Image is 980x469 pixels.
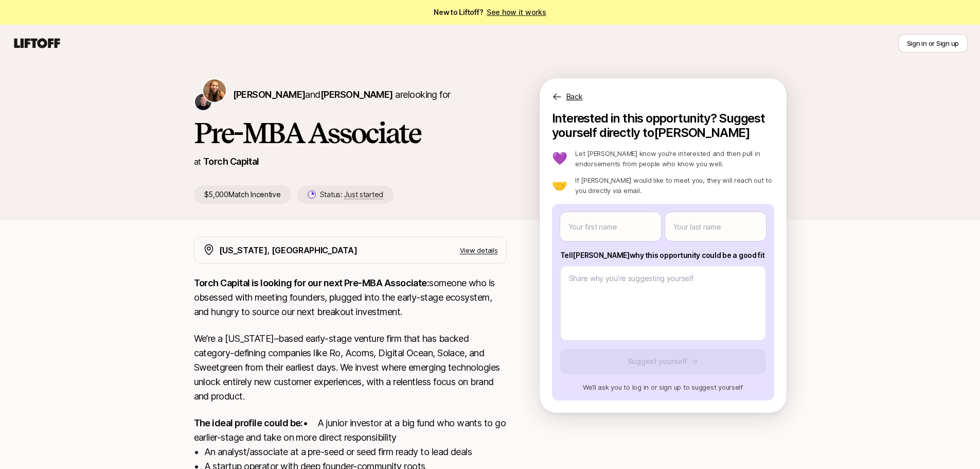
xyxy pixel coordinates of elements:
[194,277,430,288] strong: Torch Capital is looking for our next Pre-MBA Associate:
[552,152,567,165] p: 💜
[552,179,567,192] p: 🤝
[194,276,507,319] p: someone who is obsessed with meeting founders, plugged into the early-stage ecosystem, and hungry...
[460,245,498,255] p: View details
[487,8,546,16] a: See how it works
[219,244,358,257] p: [US_STATE], [GEOGRAPHIC_DATA]
[305,89,393,100] span: and
[575,148,774,169] p: Let [PERSON_NAME] know you’re interested and then pull in endorsements from people who know you w...
[320,188,383,201] p: Status:
[203,156,259,167] a: Torch Capital
[194,418,303,428] strong: The ideal profile could be:
[233,88,451,102] p: are looking for
[560,249,766,262] p: Tell [PERSON_NAME] why this opportunity could be a good fit
[194,185,291,204] p: $5,000 Match Incentive
[194,155,201,168] p: at
[320,89,393,100] span: [PERSON_NAME]
[552,111,774,140] p: Interested in this opportunity? Suggest yourself directly to [PERSON_NAME]
[575,175,774,196] p: If [PERSON_NAME] would like to meet you, they will reach out to you directly via email.
[344,190,383,199] span: Just started
[898,34,968,53] button: Sign in or Sign up
[560,382,766,392] p: We’ll ask you to log in or sign up to suggest yourself
[195,94,211,110] img: Christopher Harper
[194,332,507,404] p: We’re a [US_STATE]–based early-stage venture firm that has backed category-defining companies lik...
[566,91,583,103] p: Back
[194,117,507,148] h1: Pre-MBA Associate
[203,79,226,102] img: Katie Reiner
[233,89,306,100] span: [PERSON_NAME]
[434,6,546,19] span: New to Liftoff?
